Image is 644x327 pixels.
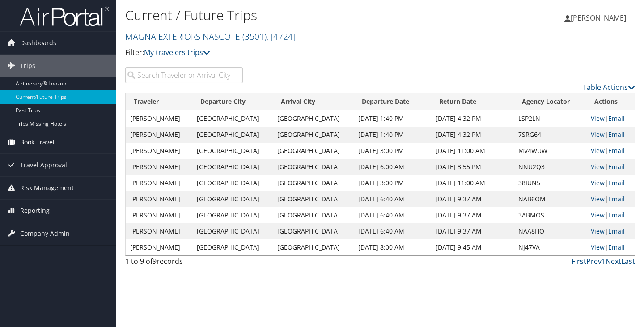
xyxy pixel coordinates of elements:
td: [GEOGRAPHIC_DATA] [273,239,353,255]
span: Trips [20,55,35,77]
a: 1 [602,256,606,266]
a: View [591,178,605,187]
td: [DATE] 1:40 PM [354,127,432,143]
td: [DATE] 1:40 PM [354,110,432,127]
td: [PERSON_NAME] [126,143,192,159]
td: [DATE] 9:37 AM [431,223,514,239]
a: First [572,256,586,266]
td: [GEOGRAPHIC_DATA] [273,127,353,143]
td: [DATE] 11:00 AM [431,175,514,191]
a: Last [621,256,635,266]
td: [DATE] 4:32 PM [431,127,514,143]
th: Arrival City: activate to sort column ascending [273,93,353,110]
a: My travelers trips [144,47,210,57]
td: [GEOGRAPHIC_DATA] [192,110,273,127]
td: [GEOGRAPHIC_DATA] [192,143,273,159]
td: [PERSON_NAME] [126,127,192,143]
img: airportal-logo.png [20,6,109,27]
span: Travel Approval [20,154,67,176]
td: NNU2Q3 [514,159,586,175]
td: MV4WUW [514,143,586,159]
a: View [591,211,605,219]
td: [GEOGRAPHIC_DATA] [273,175,353,191]
a: View [591,146,605,155]
td: 3ABMOS [514,207,586,223]
a: View [591,130,605,139]
span: Company Admin [20,222,70,245]
td: [DATE] 9:37 AM [431,207,514,223]
a: View [591,243,605,251]
td: [DATE] 4:32 PM [431,110,514,127]
td: [DATE] 3:55 PM [431,159,514,175]
th: Agency Locator: activate to sort column ascending [514,93,586,110]
td: | [586,127,635,143]
td: [DATE] 6:40 AM [354,191,432,207]
span: ( 3501 ) [242,30,267,42]
span: Dashboards [20,32,56,54]
td: | [586,223,635,239]
td: | [586,175,635,191]
th: Departure City: activate to sort column ascending [192,93,273,110]
a: Table Actions [583,82,635,92]
td: NJ47VA [514,239,586,255]
a: Next [606,256,621,266]
td: [GEOGRAPHIC_DATA] [192,207,273,223]
div: 1 to 9 of records [125,256,243,271]
td: [PERSON_NAME] [126,239,192,255]
td: | [586,110,635,127]
th: Return Date: activate to sort column ascending [431,93,514,110]
a: Email [608,243,625,251]
td: [GEOGRAPHIC_DATA] [273,191,353,207]
td: | [586,207,635,223]
a: Email [608,114,625,123]
td: [GEOGRAPHIC_DATA] [273,110,353,127]
td: [DATE] 9:37 AM [431,191,514,207]
a: View [591,195,605,203]
td: [GEOGRAPHIC_DATA] [192,239,273,255]
td: [DATE] 9:45 AM [431,239,514,255]
td: [GEOGRAPHIC_DATA] [192,191,273,207]
span: Book Travel [20,131,55,153]
a: Email [608,146,625,155]
a: Email [608,130,625,139]
a: Email [608,178,625,187]
td: NAA8HO [514,223,586,239]
th: Traveler: activate to sort column ascending [126,93,192,110]
h1: Current / Future Trips [125,6,465,25]
td: 38IUN5 [514,175,586,191]
a: [PERSON_NAME] [564,4,635,31]
span: , [ 4724 ] [267,30,296,42]
a: View [591,227,605,235]
td: [DATE] 6:40 AM [354,207,432,223]
td: [GEOGRAPHIC_DATA] [273,159,353,175]
td: 7SRG64 [514,127,586,143]
a: Email [608,211,625,219]
p: Filter: [125,47,465,59]
a: MAGNA EXTERIORS NASCOTE [125,30,296,42]
th: Departure Date: activate to sort column descending [354,93,432,110]
span: Reporting [20,200,50,222]
td: [PERSON_NAME] [126,207,192,223]
a: Email [608,227,625,235]
td: [GEOGRAPHIC_DATA] [192,175,273,191]
td: LSP2LN [514,110,586,127]
span: 9 [153,256,157,266]
td: NAB6OM [514,191,586,207]
td: | [586,191,635,207]
td: [GEOGRAPHIC_DATA] [192,159,273,175]
td: [PERSON_NAME] [126,191,192,207]
td: [PERSON_NAME] [126,223,192,239]
td: [PERSON_NAME] [126,175,192,191]
span: Risk Management [20,177,74,199]
td: [GEOGRAPHIC_DATA] [273,223,353,239]
td: [DATE] 3:00 PM [354,175,432,191]
a: View [591,114,605,123]
a: Email [608,195,625,203]
td: [PERSON_NAME] [126,159,192,175]
td: [DATE] 3:00 PM [354,143,432,159]
td: [PERSON_NAME] [126,110,192,127]
td: [DATE] 11:00 AM [431,143,514,159]
a: Prev [586,256,602,266]
span: [PERSON_NAME] [571,13,626,23]
td: | [586,143,635,159]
